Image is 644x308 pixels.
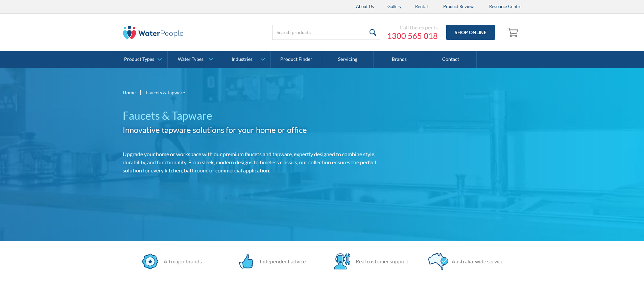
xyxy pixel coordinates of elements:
[507,27,520,38] img: shopping cart
[387,24,438,31] div: Call the experts
[232,56,253,62] div: Industries
[322,51,374,68] a: Servicing
[123,124,382,136] h2: Innovative tapware solutions for your home or office
[139,88,142,96] div: |
[146,89,185,96] div: Faucets & Tapware
[505,24,522,41] a: Open cart
[272,25,380,40] input: Search products
[124,56,154,62] div: Product Types
[387,31,438,41] a: 1300 565 018
[352,257,408,265] div: Real customer support
[123,89,136,96] a: Home
[178,56,204,62] div: Water Types
[256,257,306,265] div: Independent advice
[160,257,202,265] div: All major brands
[219,51,270,68] a: Industries
[448,257,503,265] div: Australia-wide service
[374,51,425,68] a: Brands
[123,108,382,124] h1: Faucets & Tapware
[168,51,219,68] a: Water Types
[123,150,382,174] p: Upgrade your home or workspace with our premium faucets and tapware, expertly designed to combine...
[446,25,495,40] a: Shop Online
[425,51,477,68] a: Contact
[116,51,167,68] a: Product Types
[271,51,322,68] a: Product Finder
[123,26,184,39] img: The Water People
